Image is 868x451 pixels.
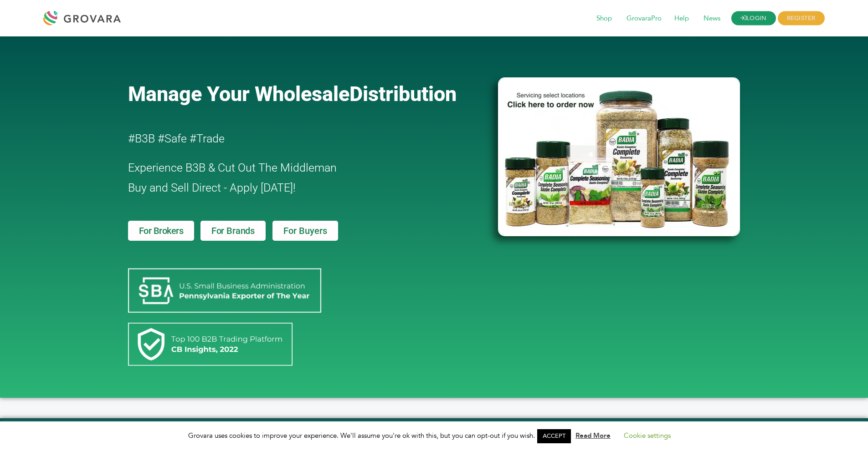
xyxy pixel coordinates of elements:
[200,221,266,241] a: For Brands
[128,129,446,149] h2: #B3B #Safe #Trade
[349,82,457,106] span: Distribution
[283,226,327,235] span: For Buyers
[778,11,825,25] span: REGISTER
[211,226,255,235] span: For Brands
[590,14,618,24] a: Shop
[128,161,337,174] span: Experience B3B & Cut Out The Middleman
[128,221,195,241] a: For Brokers
[537,429,571,443] a: ACCEPT
[272,221,338,241] a: For Buyers
[620,14,668,24] a: GrovaraPro
[697,14,727,24] a: News
[128,82,483,106] a: Manage Your WholesaleDistribution
[620,10,668,27] span: GrovaraPro
[590,10,618,27] span: Shop
[668,10,695,27] span: Help
[731,11,776,25] a: LOGIN
[668,14,695,24] a: Help
[575,431,611,440] a: Read More
[697,10,727,27] span: News
[139,226,184,235] span: For Brokers
[624,431,671,440] a: Cookie settings
[128,82,349,106] span: Manage Your Wholesale
[188,431,680,440] span: Grovara uses cookies to improve your experience. We'll assume you're ok with this, but you can op...
[128,181,296,194] span: Buy and Sell Direct - Apply [DATE]!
